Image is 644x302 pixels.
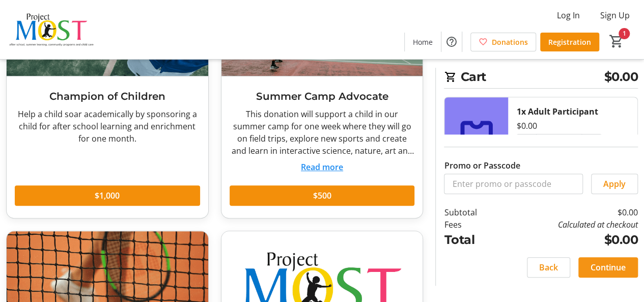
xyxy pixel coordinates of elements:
input: Enter promo or passcode [444,174,583,194]
td: $0.00 [500,206,638,218]
button: Sign Up [592,7,638,23]
button: Help [441,32,462,52]
td: Fees [444,218,500,231]
span: Back [539,261,558,273]
span: Registration [548,37,591,47]
a: Donations [470,33,536,51]
div: Help a child soar academically by sponsoring a child for after school learning and enrichment for... [15,108,200,145]
span: Sign Up [600,9,630,21]
td: Subtotal [444,206,500,218]
a: Home [405,33,441,51]
span: Apply [603,178,626,190]
input: Adult Participant Quantity [536,134,582,154]
span: $0.00 [604,68,638,86]
td: $0.00 [500,231,638,249]
h3: Champion of Children [15,89,200,104]
h2: Cart [444,68,638,89]
span: $1,000 [95,189,120,202]
td: Total [444,231,500,249]
button: $1,000 [15,185,200,206]
td: Calculated at checkout [500,218,638,231]
span: Continue [591,261,626,273]
div: This donation will support a child in our summer camp for one week where they will go on field tr... [230,108,415,157]
button: Read more [301,161,343,173]
button: Cart [607,32,626,50]
button: $500 [230,185,415,206]
button: Continue [578,257,638,278]
span: Log In [557,9,580,21]
a: Registration [540,33,599,51]
button: Back [527,257,570,278]
label: Promo or Passcode [444,159,520,172]
div: 1x Adult Participant [516,105,598,118]
button: Apply [591,174,638,194]
span: Donations [492,37,528,47]
button: Log In [549,7,588,23]
h3: Summer Camp Advocate [230,89,415,104]
span: Home [413,37,433,47]
div: $0.00 [516,120,537,132]
img: Project MOST Inc.'s Logo [6,4,97,55]
span: $500 [313,189,331,202]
